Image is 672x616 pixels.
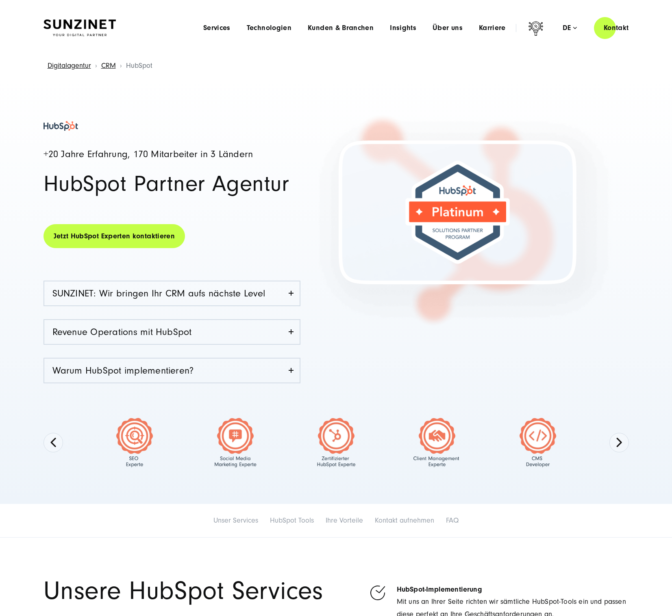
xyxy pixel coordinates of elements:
[213,516,258,525] a: Unser Services
[44,320,300,344] a: Revenue Operations mit HubSpot
[375,516,434,525] a: Kontakt aufnehmen
[195,418,276,467] img: SoMeMarketingExperte
[43,149,300,160] h4: +20 Jahre Erfahrung, 170 Mitarbeiter in 3 Ländern
[247,24,291,32] a: Technologien
[479,24,506,32] a: Karriere
[609,433,629,452] button: Next
[48,61,91,70] a: Digitalagentur
[326,516,363,525] a: Ihre Vorteile
[270,516,314,525] a: HubSpot Tools
[563,24,577,32] div: de
[44,359,300,383] a: Warum HubSpot implementieren?
[308,24,374,32] a: Kunden & Branchen
[43,579,331,603] h2: Unsere HubSpot Services
[594,16,639,39] a: Kontakt
[43,433,63,452] button: Previous
[498,418,578,467] img: CMSDeveloper
[43,19,116,37] img: SUNZINET Full Service Digital Agentur
[126,61,152,70] span: HubSpot
[296,418,376,467] img: CertifiedHubspotExperte
[43,224,185,248] a: Jetzt HubSpot Experten kontaktieren
[94,418,175,467] img: SEOExperte
[203,24,231,32] a: Services
[44,281,300,305] a: SUNZINET: Wir bringen Ihr CRM aufs nächste Level
[43,173,300,195] h1: HubSpot Partner Agentur
[390,24,416,32] a: Insights
[446,516,459,525] a: FAQ
[397,418,477,467] img: CllientManagementExperte
[397,585,482,594] strong: HubSpot-Implementierung
[43,121,78,131] img: HubSpot Partner Agentur SUNZINET
[101,61,116,70] a: CRM
[433,24,463,32] a: Über uns
[310,112,620,328] img: Hubspot Platinum Badge | SUNZINET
